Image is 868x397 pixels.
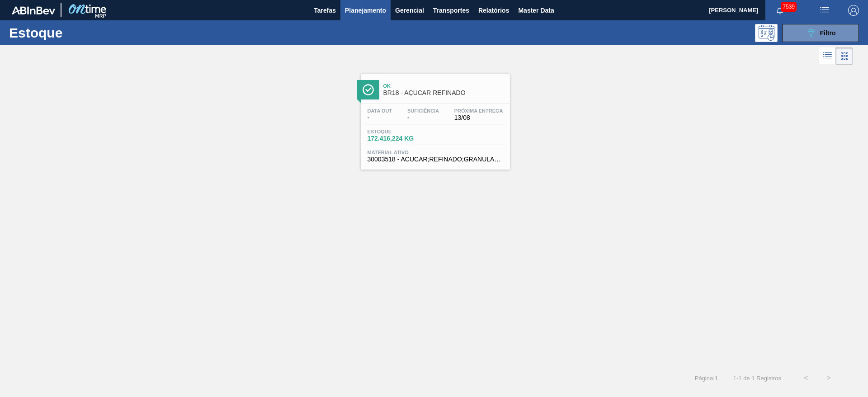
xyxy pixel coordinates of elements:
[314,5,336,16] span: Tarefas
[795,367,817,389] button: <
[407,114,439,121] span: -
[407,108,439,113] span: Suficiência
[454,108,503,113] span: Próxima Entrega
[454,114,503,121] span: 13/08
[695,375,718,382] span: Página : 1
[819,47,836,65] div: Visão em Lista
[368,129,431,134] span: Estoque
[368,156,503,163] span: 30003518 - ACUCAR;REFINADO;GRANULADO;;
[368,150,503,155] span: Material ativo
[12,6,55,14] img: TNhmsLtSVTkK8tSr43FrP2fwEKptu5GPRR3wAAAABJRU5ErkJggg==
[817,367,840,389] button: >
[395,5,424,16] span: Gerencial
[819,5,830,16] img: userActions
[363,84,374,95] img: Ícone
[765,4,794,17] button: Notificações
[368,135,431,142] span: 172.416,224 KG
[848,5,859,16] img: Logout
[782,24,859,42] button: Filtro
[755,24,778,42] div: Pogramando: nenhum usuário selecionado
[820,29,836,37] span: Filtro
[478,5,509,16] span: Relatórios
[9,28,144,38] h1: Estoque
[345,5,386,16] span: Planejamento
[781,2,797,12] span: 7539
[354,67,514,170] a: ÍconeOkBR18 - AÇÚCAR REFINADOData out-Suficiência-Próxima Entrega13/08Estoque172.416,224 KGMateri...
[518,5,554,16] span: Master Data
[383,90,505,96] span: BR18 - AÇÚCAR REFINADO
[433,5,469,16] span: Transportes
[836,47,853,65] div: Visão em Cards
[383,83,505,89] span: Ok
[731,375,781,382] span: 1 - 1 de 1 Registros
[368,108,392,113] span: Data out
[368,114,392,121] span: -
